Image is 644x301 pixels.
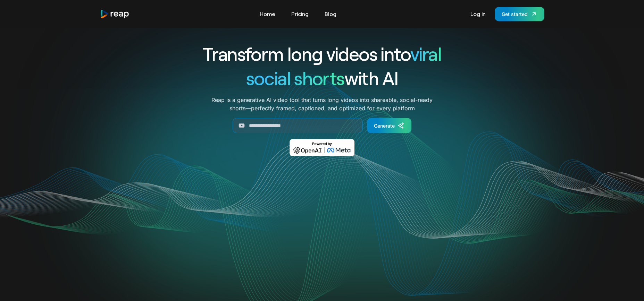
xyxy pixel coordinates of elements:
div: Get started [502,10,528,18]
a: Get started [495,7,544,21]
a: Pricing [288,8,312,19]
a: Log in [467,8,489,19]
div: Generate [374,122,395,129]
img: Powered by OpenAI & Meta [290,139,354,156]
a: Home [256,8,279,19]
a: Generate [367,118,411,133]
a: home [100,9,130,19]
img: reap logo [100,9,130,19]
form: Generate Form [178,118,467,133]
span: viral [410,42,441,65]
h1: Transform long videos into [178,42,467,66]
h1: with AI [178,66,467,90]
a: Blog [321,8,340,19]
p: Reap is a generative AI video tool that turns long videos into shareable, social-ready shorts—per... [211,96,433,112]
span: social shorts [246,67,344,89]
